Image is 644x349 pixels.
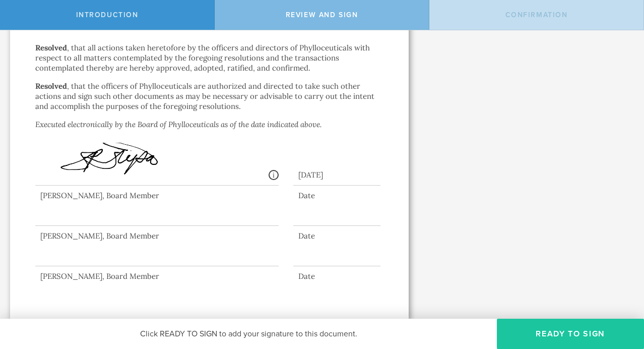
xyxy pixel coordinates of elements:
[286,11,358,19] span: Review and Sign
[76,11,139,19] span: Introduction
[35,43,383,73] p: , that all actions taken heretofore by the officers and directors of Phylloceuticals with respect...
[35,81,383,111] p: , that the officers of Phylloceuticals are authorized and directed to take such other actions and...
[505,11,568,19] span: Confirmation
[293,271,380,281] div: Date
[35,81,67,91] strong: Resolved
[35,120,321,129] em: Executed electronically by the Board of Phylloceuticals as of the date indicated above.
[35,271,279,281] div: [PERSON_NAME], Board Member
[35,43,67,52] strong: Resolved
[293,160,380,186] div: [DATE]
[497,319,644,349] button: Ready to Sign
[40,143,204,188] img: gb05nPUq9Umu8AAAAASUVORK5CYII=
